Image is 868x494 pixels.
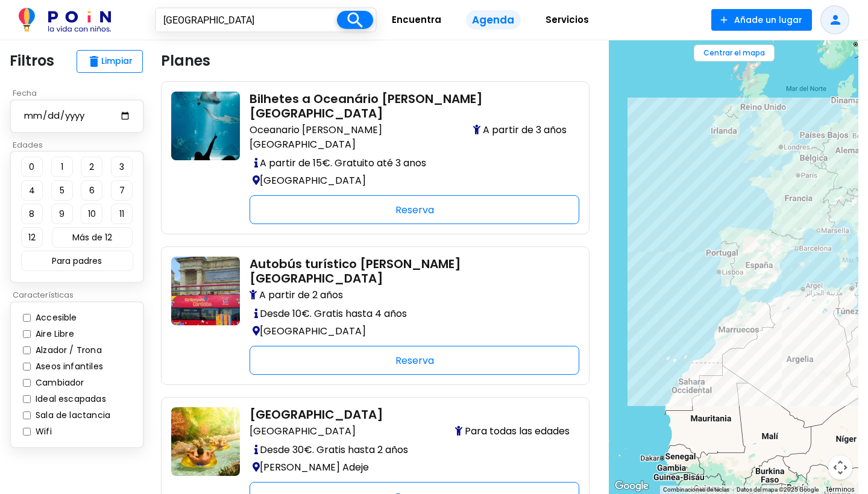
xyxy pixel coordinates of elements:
[540,10,594,30] span: Servicios
[171,257,240,325] img: con-ninos-en-cordoba-autobus-turistico-de-cordoba
[33,311,77,324] label: Accesible
[21,180,43,201] button: 4
[111,204,133,224] button: 11
[156,8,337,31] input: ¿Dónde?
[21,204,43,224] button: 8
[33,360,103,373] label: Aseos infantiles
[473,123,570,152] span: A partir de 3 años
[250,154,570,172] p: A partir de 15€. Gratuito até 3 anos
[81,204,102,224] button: 10
[161,50,210,72] p: Planes
[663,486,729,494] button: Combinaciones de teclas
[33,377,84,389] label: Cambiador
[250,407,570,422] h2: [GEOGRAPHIC_DATA]
[171,92,579,224] a: com-criancas-em-portugal-bilhete-oceanario-de-lisboa Bilhetes a Oceanário [PERSON_NAME][GEOGRAPHI...
[171,92,240,160] img: com-criancas-em-portugal-bilhete-oceanario-de-lisboa
[21,157,43,177] button: 0
[19,8,111,32] img: POiN
[455,424,570,439] span: Para todas las edades
[33,425,52,438] label: Wifi
[250,172,570,189] p: [GEOGRAPHIC_DATA]
[250,346,579,375] div: Reserva
[111,180,133,201] button: 7
[10,289,151,301] p: Características
[171,257,579,375] a: con-ninos-en-cordoba-autobus-turistico-de-cordoba Autobús turístico [PERSON_NAME][GEOGRAPHIC_DATA...
[250,441,570,458] p: Desde 30€. Gratis hasta 2 años
[345,10,366,31] i: search
[250,458,570,476] p: [PERSON_NAME] Adeje
[250,288,346,302] span: A partir de 2 años
[530,5,604,35] a: Servicios
[77,50,143,73] button: deleteLimpiar
[171,407,240,476] img: ninos-kids-tenerife-siam-park-tickets-entradas
[828,455,852,480] button: Controles de visualización del mapa
[33,344,102,357] label: Alzador / Trona
[10,87,151,99] p: Fecha
[81,180,102,201] button: 6
[466,10,520,30] span: Agenda
[33,328,74,340] label: Aire Libre
[10,50,54,72] p: Filtros
[250,322,570,340] p: [GEOGRAPHIC_DATA]
[711,9,812,31] button: Añade un lugar
[51,180,73,201] button: 5
[250,92,570,120] h2: Bilhetes a Oceanário [PERSON_NAME][GEOGRAPHIC_DATA]
[33,409,110,422] label: Sala de lactancia
[694,45,775,61] button: Centrar el mapa
[737,486,819,493] span: Datos del mapa ©2025 Google
[87,54,101,69] span: delete
[386,10,447,30] span: Encuentra
[51,157,73,177] button: 1
[250,123,471,152] span: Oceanario [PERSON_NAME][GEOGRAPHIC_DATA]
[81,157,102,177] button: 2
[250,424,356,439] span: [GEOGRAPHIC_DATA]
[21,251,133,271] button: Para padres
[33,393,106,405] label: Ideal escapadas
[456,5,530,35] a: Agenda
[612,478,652,494] a: Abre esta zona en Google Maps (se abre en una nueva ventana)
[250,305,570,322] p: Desde 10€. Gratis hasta 4 años
[612,478,652,494] img: Google
[10,139,151,151] p: Edades
[21,227,43,248] button: 12
[250,195,579,224] div: Reserva
[250,257,570,286] h2: Autobús turístico [PERSON_NAME][GEOGRAPHIC_DATA]
[51,204,73,224] button: 9
[52,227,133,248] button: Más de 12
[826,485,855,494] a: Términos (se abre en una nueva pestaña)
[377,5,456,35] a: Encuentra
[111,157,133,177] button: 3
